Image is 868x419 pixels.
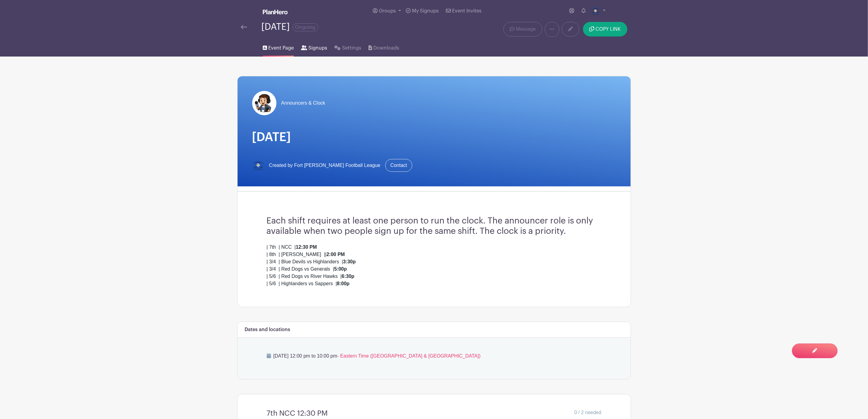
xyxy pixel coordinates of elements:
[575,409,602,416] span: 0 / 2 needed
[269,162,380,169] span: Created by Fort [PERSON_NAME] Football League
[342,44,361,52] span: Settings
[369,37,399,57] a: Downloads
[583,22,627,36] button: COPY LINK
[379,9,396,13] span: Groups
[337,353,481,358] span: - Eastern Time ([GEOGRAPHIC_DATA] & [GEOGRAPHIC_DATA])
[241,25,247,29] img: back-arrow-29a5d9b10d5bd6ae65dc969a981735edf675c4d7a1fe02e03b50dbd4ba3cdb55.svg
[268,44,294,52] span: Event Page
[334,266,347,272] strong: 5:00p
[293,23,318,31] span: Ongoing
[373,44,399,52] span: Downloads
[327,252,345,257] strong: 2:00 PM
[343,259,356,264] strong: 3:30p
[308,44,327,52] span: Signups
[267,352,602,360] p: [DATE] 12:00 pm to 10:00 pm
[267,244,602,287] div: | 7th | NCC | | 8th | [PERSON_NAME] || | 3/4 | Blue Devils vs Highlanders | | 3/4 | Red Dogs vs G...
[267,216,602,236] h3: Each shift requires at least one person to run the clock. The announcer role is only available wh...
[267,409,328,418] h4: 7th NCC 12:30 PM
[385,159,412,172] a: Contact
[452,9,482,13] span: Event Invites
[596,27,621,32] span: COPY LINK
[296,244,317,250] strong: 12:30 PM
[252,91,276,115] img: Untitled%20design%20(19).png
[342,274,355,279] strong: 6:30p
[337,281,350,286] strong: 8:00p
[252,130,616,144] h1: [DATE]
[301,37,327,57] a: Signups
[263,37,294,57] a: Event Page
[335,37,361,57] a: Settings
[245,327,290,333] h6: Dates and locations
[252,159,264,171] img: 2.png
[281,99,325,107] span: Announcers & Clock
[516,26,536,33] span: Message
[503,22,542,36] a: Message
[591,6,600,16] img: 2.png
[263,9,288,14] img: logo_white-6c42ec7e38ccf1d336a20a19083b03d10ae64f83f12c07503d8b9e83406b4c7d.svg
[412,9,439,13] span: My Signups
[262,22,318,32] div: [DATE]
